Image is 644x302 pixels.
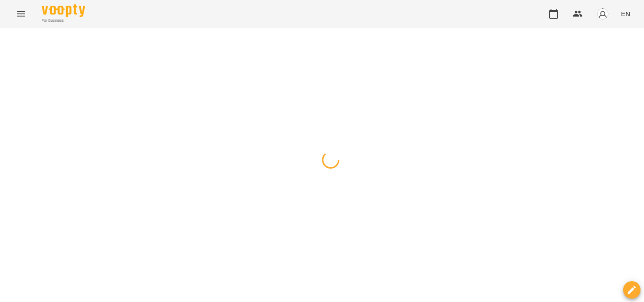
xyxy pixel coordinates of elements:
[42,4,85,17] img: Voopty Logo
[617,6,634,22] button: EN
[42,18,85,23] span: For Business
[10,3,31,24] button: Menu
[597,8,609,20] img: avatar_s.png
[621,9,630,18] span: EN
